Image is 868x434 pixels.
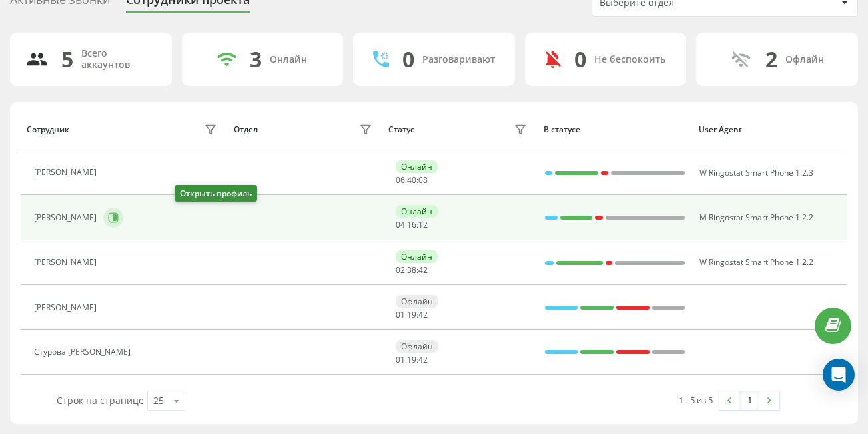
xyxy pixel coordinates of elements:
div: [PERSON_NAME] [34,303,100,312]
div: Онлайн [396,250,438,263]
div: 0 [574,47,586,72]
div: 25 [153,394,164,407]
span: 38 [407,264,416,276]
span: 01 [396,309,405,320]
span: 08 [418,174,428,186]
span: 19 [407,309,416,320]
span: 04 [396,219,405,230]
div: : : [396,176,428,185]
span: Строк на странице [57,394,144,407]
span: 42 [418,264,428,276]
div: Офлайн [785,54,824,65]
span: 19 [407,354,416,365]
span: 01 [396,354,405,365]
div: В статусе [544,125,686,134]
div: : : [396,266,428,275]
div: [PERSON_NAME] [34,168,100,177]
span: 42 [418,354,428,365]
div: Офлайн [396,340,438,353]
div: Офлайн [396,295,438,308]
div: Отдел [234,125,258,134]
div: 3 [250,47,262,72]
div: : : [396,220,428,230]
div: Open Intercom Messenger [823,359,855,391]
a: 1 [739,391,759,410]
span: 12 [418,219,428,230]
span: M Ringostat Smart Phone 1.2.2 [699,212,813,223]
div: [PERSON_NAME] [34,258,100,267]
div: : : [396,355,428,365]
div: 2 [765,47,777,72]
div: 5 [61,47,73,72]
div: 0 [402,47,414,72]
div: Онлайн [396,160,438,173]
span: 40 [407,174,416,186]
div: Онлайн [396,205,438,218]
div: Cтурова [PERSON_NAME] [34,347,134,357]
div: Разговаривают [422,54,495,65]
div: : : [396,310,428,320]
div: Сотрудник [27,125,69,134]
div: Всего аккаунтов [81,48,156,71]
div: 1 - 5 из 5 [679,393,713,407]
span: 02 [396,264,405,276]
span: W Ringostat Smart Phone 1.2.2 [699,256,813,268]
div: Онлайн [270,54,307,65]
div: [PERSON_NAME] [34,213,100,222]
span: 42 [418,309,428,320]
div: Открыть профиль [175,185,257,202]
div: User Agent [699,125,841,134]
div: Не беспокоить [594,54,665,65]
div: Статус [388,125,414,134]
span: 16 [407,219,416,230]
span: 06 [396,174,405,186]
span: W Ringostat Smart Phone 1.2.3 [699,167,813,178]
